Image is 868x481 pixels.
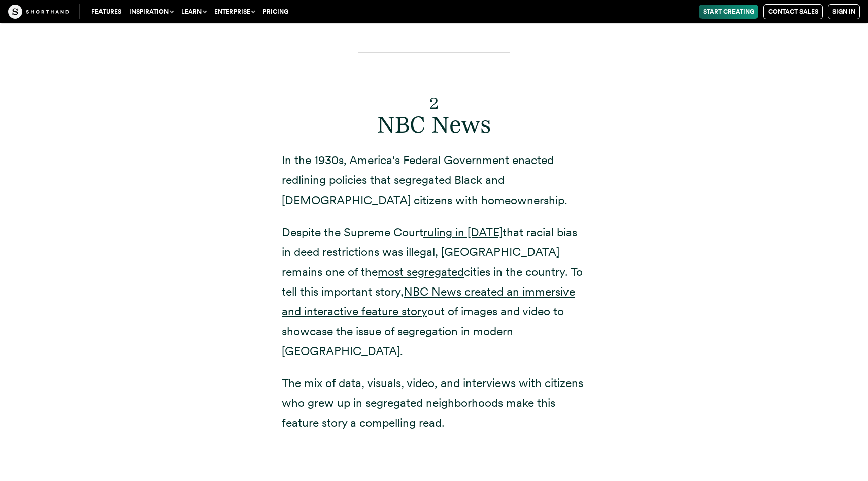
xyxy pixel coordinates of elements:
[282,222,586,362] p: Despite the Supreme Court that racial bias in deed restrictions was illegal, [GEOGRAPHIC_DATA] re...
[282,373,586,433] p: The mix of data, visuals, video, and interviews with citizens who grew up in segregated neighborh...
[282,284,575,318] a: NBC News created an immersive and interactive feature story
[282,82,586,138] h2: NBC News
[699,5,758,19] a: Start Creating
[87,5,125,19] a: Features
[177,5,210,19] button: Learn
[259,5,292,19] a: Pricing
[763,4,823,19] a: Contact Sales
[210,5,259,19] button: Enterprise
[423,225,503,239] a: ruling in [DATE]
[125,5,177,19] button: Inspiration
[282,150,586,210] p: In the 1930s, America's Federal Government enacted redlining policies that segregated Black and [...
[828,4,860,19] a: Sign in
[378,265,464,279] a: most segregated
[8,5,69,19] img: The Craft
[429,93,439,113] sub: 2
